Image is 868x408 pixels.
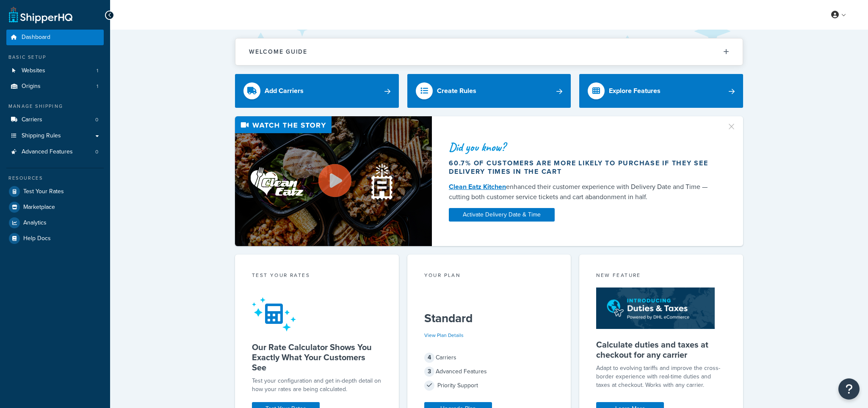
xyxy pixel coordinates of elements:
button: Open Resource Center [838,378,860,400]
a: Help Docs [6,231,104,246]
span: 4 [424,353,434,363]
div: Your Plan [424,271,554,281]
span: 0 [95,116,98,123]
a: Test Your Rates [6,184,104,199]
div: Carriers [424,352,554,364]
div: Manage Shipping [6,103,104,110]
span: Shipping Rules [22,132,61,140]
div: Create Rules [437,85,476,97]
span: Analytics [23,219,47,227]
li: Carriers [6,112,104,128]
span: 1 [97,83,98,90]
div: Resources [6,175,104,182]
span: Dashboard [22,34,50,41]
span: Websites [22,67,45,74]
h5: Standard [424,312,554,325]
a: Dashboard [6,30,104,45]
a: Advanced Features0 [6,144,104,160]
li: Advanced Features [6,144,104,160]
h5: Calculate duties and taxes at checkout for any carrier [596,340,726,360]
p: Adapt to evolving tariffs and improve the cross-border experience with real-time duties and taxes... [596,364,726,389]
div: Basic Setup [6,54,104,61]
a: Websites1 [6,63,104,79]
span: Carriers [22,116,42,123]
span: Help Docs [23,235,51,242]
div: enhanced their customer experience with Delivery Date and Time — cutting both customer service ti... [449,182,716,202]
div: Explore Features [609,85,661,97]
div: Did you know? [449,141,716,153]
a: Marketplace [6,200,104,215]
a: Add Carriers [235,74,399,108]
div: Add Carriers [265,85,304,97]
a: View Plan Details [424,331,464,339]
a: Create Rules [407,74,571,108]
span: 0 [95,148,98,156]
span: 3 [424,367,434,377]
div: New Feature [596,271,726,281]
div: Priority Support [424,380,554,392]
button: Welcome Guide [235,38,743,65]
img: Video thumbnail [235,116,432,246]
li: Websites [6,63,104,79]
span: Origins [22,83,41,90]
a: Shipping Rules [6,128,104,144]
div: Advanced Features [424,366,554,378]
li: Origins [6,79,104,94]
div: Test your configuration and get in-depth detail on how your rates are being calculated. [252,377,382,394]
a: Explore Features [579,74,743,108]
div: Test your rates [252,271,382,281]
a: Origins1 [6,79,104,94]
span: Marketplace [23,204,55,211]
a: Analytics [6,215,104,230]
span: Advanced Features [22,148,73,156]
a: Carriers0 [6,112,104,128]
a: Activate Delivery Date & Time [449,208,555,222]
h2: Welcome Guide [249,49,307,55]
div: 60.7% of customers are more likely to purchase if they see delivery times in the cart [449,159,716,176]
h5: Our Rate Calculator Shows You Exactly What Your Customers See [252,342,382,372]
span: 1 [97,67,98,74]
a: Clean Eatz Kitchen [449,182,506,192]
span: Test Your Rates [23,188,64,195]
